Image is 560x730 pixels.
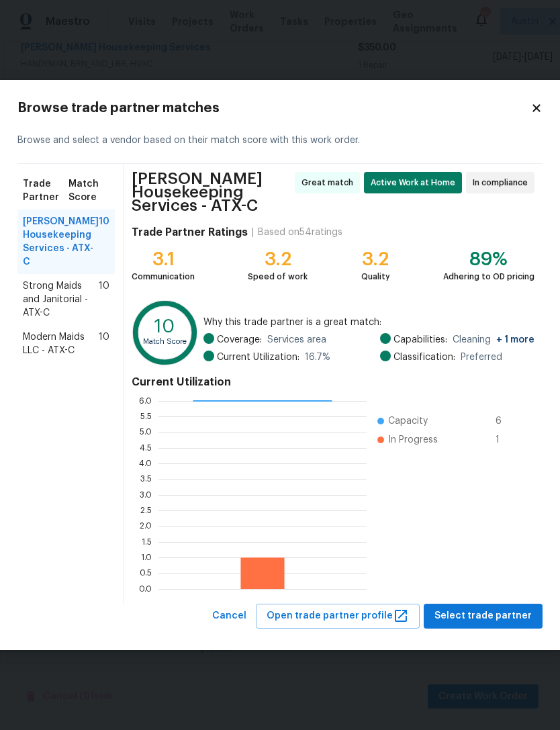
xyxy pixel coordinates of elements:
[99,215,109,269] span: 10
[217,351,299,364] span: Current Utilization:
[361,253,390,266] div: 3.2
[68,177,109,204] span: Match Score
[207,604,252,629] button: Cancel
[154,318,175,336] text: 10
[258,226,342,239] div: Based on 54 ratings
[139,397,152,405] text: 6.0
[140,428,152,436] text: 5.0
[17,118,543,164] div: Browse and select a vendor based on their match score with this work order.
[473,176,533,189] span: In compliance
[17,101,530,115] h2: Browse trade partner matches
[142,538,152,546] text: 1.5
[140,475,152,483] text: 3.5
[361,270,390,283] div: Quality
[443,270,534,283] div: Adhering to OD pricing
[371,176,461,189] span: Active Work at Home
[424,604,543,629] button: Select trade partner
[140,491,152,499] text: 3.0
[267,333,326,347] span: Services area
[267,608,409,625] span: Open trade partner profile
[434,608,532,625] span: Select trade partner
[496,414,517,428] span: 6
[23,279,99,320] span: Strong Maids and Janitorial - ATX-C
[143,338,187,345] text: Match Score
[305,351,330,364] span: 16.7 %
[496,433,517,447] span: 1
[388,433,438,447] span: In Progress
[301,176,359,189] span: Great match
[212,608,246,625] span: Cancel
[248,270,308,283] div: Speed of work
[139,585,152,593] text: 0.0
[132,253,195,266] div: 3.1
[132,375,534,389] h4: Current Utilization
[203,316,534,329] span: Why this trade partner is a great match:
[140,444,152,452] text: 4.5
[23,215,99,269] span: [PERSON_NAME] Housekeeping Services - ATX-C
[461,351,502,364] span: Preferred
[140,506,152,514] text: 2.5
[388,414,428,428] span: Capacity
[496,335,534,345] span: + 1 more
[140,522,152,530] text: 2.0
[248,226,258,239] div: |
[453,333,534,347] span: Cleaning
[140,412,152,420] text: 5.5
[393,351,455,364] span: Classification:
[140,569,152,577] text: 0.5
[217,333,262,347] span: Coverage:
[99,279,109,320] span: 10
[132,172,291,212] span: [PERSON_NAME] Housekeeping Services - ATX-C
[139,459,152,467] text: 4.0
[141,553,152,561] text: 1.0
[256,604,420,629] button: Open trade partner profile
[23,330,99,357] span: Modern Maids LLC - ATX-C
[443,253,534,266] div: 89%
[132,226,248,239] h4: Trade Partner Ratings
[23,177,68,204] span: Trade Partner
[248,253,308,266] div: 3.2
[132,270,195,283] div: Communication
[99,330,109,357] span: 10
[393,333,447,347] span: Capabilities:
